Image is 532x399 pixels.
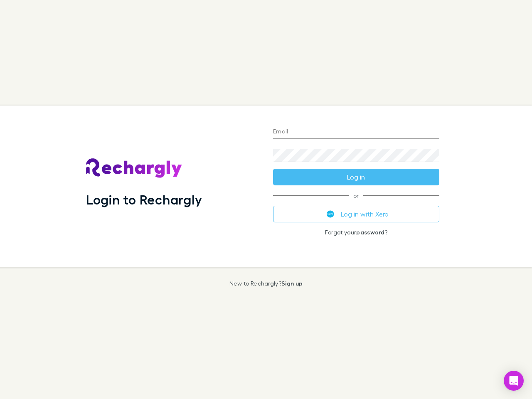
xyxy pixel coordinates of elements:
img: Xero's logo [327,210,334,218]
p: New to Rechargly? [229,280,303,287]
span: or [273,195,439,196]
button: Log in with Xero [273,206,439,222]
p: Forgot your ? [273,229,439,236]
div: Open Intercom Messenger [504,371,524,391]
button: Log in [273,169,439,185]
h1: Login to Rechargly [86,192,202,207]
a: Sign up [281,280,303,287]
a: password [356,229,384,236]
img: Rechargly's Logo [86,158,182,178]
